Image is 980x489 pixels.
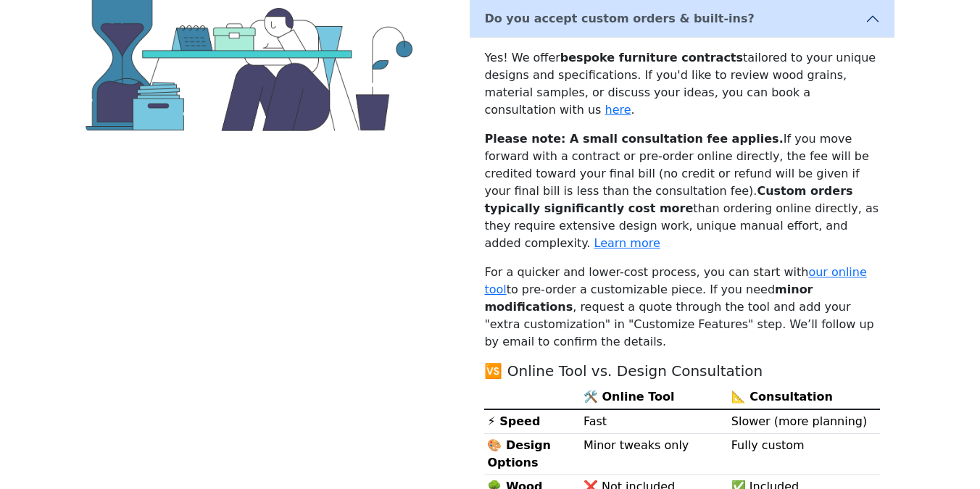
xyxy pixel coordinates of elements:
[594,236,660,250] a: Learn more
[728,433,880,475] td: Fully custom
[484,433,580,475] th: 🎨 Design Options
[581,433,728,475] td: Minor tweaks only
[484,362,880,380] h5: 🆚 Online Tool vs. Design Consultation
[484,409,580,434] th: ⚡ Speed
[484,132,783,146] b: Please note: A small consultation fee applies.
[484,264,880,351] p: For a quicker and lower-cost process, you can start with to pre-order a customizable piece. If yo...
[560,51,743,64] b: bespoke furniture contracts
[728,409,880,434] td: Slower (more planning)
[605,103,631,117] a: here
[484,265,866,296] a: our online tool
[728,385,880,409] th: 📐 Consultation
[484,12,754,25] b: Do you accept custom orders & built-ins?
[484,283,813,314] b: minor modifications
[484,130,880,252] p: If you move forward with a contract or pre-order online directly, the fee will be credited toward...
[484,49,880,119] p: Yes! We offer tailored to your unique designs and specifications. If you'd like to review wood gr...
[484,184,852,215] b: Custom orders typically significantly cost more
[581,409,728,434] td: Fast
[581,385,728,409] th: 🛠️ Online Tool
